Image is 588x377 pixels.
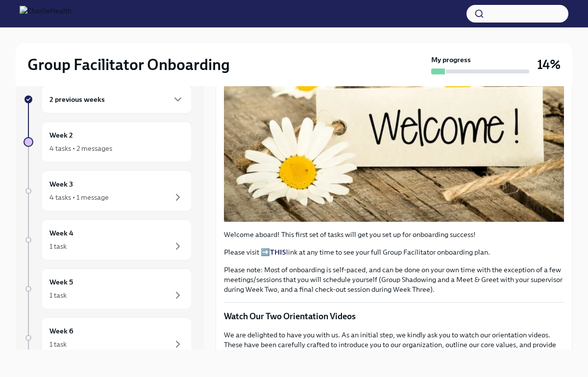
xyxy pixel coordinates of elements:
[49,241,67,251] div: 1 task
[27,55,230,74] h2: Group Facilitator Onboarding
[41,85,192,114] div: 2 previous weeks
[224,310,564,322] p: Watch Our Two Orientation Videos
[20,6,72,22] img: CharlieHealth
[24,121,192,163] a: Week 24 tasks • 2 messages
[49,326,73,336] h6: Week 6
[49,143,112,153] div: 4 tasks • 2 messages
[224,265,564,294] p: Please note: Most of onboarding is self-paced, and can be done on your own time with the exceptio...
[224,230,564,239] p: Welcome aboard! This first set of tasks will get you set up for onboarding success!
[49,277,73,287] h6: Week 5
[24,219,192,260] a: Week 41 task
[537,56,561,73] h3: 14%
[270,248,286,257] a: THIS
[49,290,67,300] div: 1 task
[49,228,73,238] h6: Week 4
[49,192,109,202] div: 4 tasks • 1 message
[224,330,564,359] p: We are delighted to have you with us. As an initial step, we kindly ask you to watch our orientat...
[49,130,73,141] h6: Week 2
[224,18,564,222] button: Zoom image
[49,94,105,105] h6: 2 previous weeks
[49,339,67,349] div: 1 task
[24,268,192,309] a: Week 51 task
[24,317,192,358] a: Week 61 task
[24,170,192,212] a: Week 34 tasks • 1 message
[224,247,564,257] p: Please visit ➡️ link at any time to see your full Group Facilitator onboarding plan.
[431,55,471,65] strong: My progress
[49,179,73,189] h6: Week 3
